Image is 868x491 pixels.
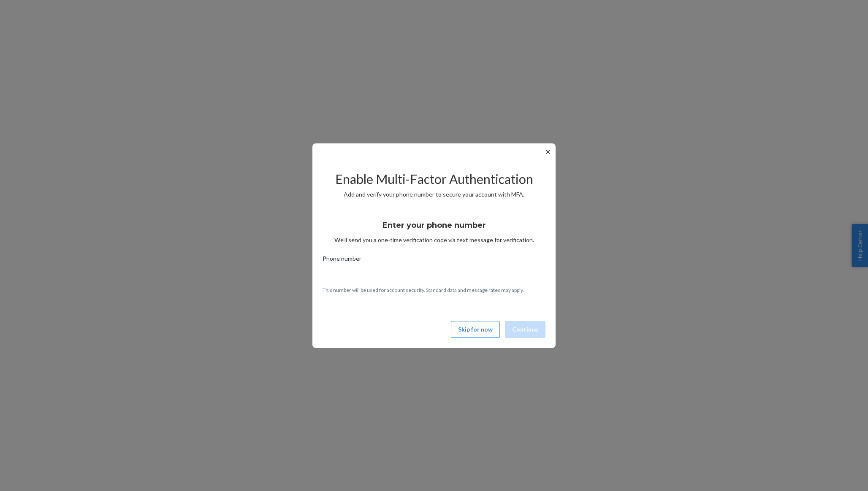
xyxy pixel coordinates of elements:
[323,286,545,294] p: This number will be used for account security. Standard data and message rates may apply.
[323,190,545,199] p: Add and verify your phone number to secure your account with MFA.
[543,147,552,157] button: ✕
[323,213,545,244] div: We’ll send you a one-time verification code via text message for verification.
[382,220,486,231] h3: Enter your phone number
[323,254,361,266] span: Phone number
[451,321,500,338] button: Skip for now
[323,172,545,186] h2: Enable Multi-Factor Authentication
[505,321,545,338] button: Continue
